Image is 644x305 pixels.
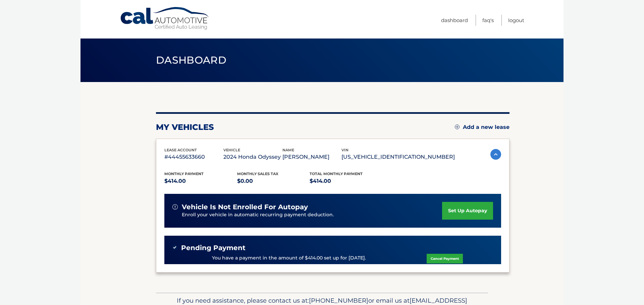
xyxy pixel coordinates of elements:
[156,54,226,66] span: Dashboard
[309,297,368,304] span: [PHONE_NUMBER]
[455,125,460,129] img: add.svg
[120,7,210,30] a: Cal Automotive
[341,148,348,152] span: vin
[427,254,463,263] a: Cancel Payment
[172,204,178,210] img: alert-white.svg
[441,15,468,26] a: Dashboard
[182,211,442,219] p: Enroll your vehicle in automatic recurring payment deduction.
[164,176,237,186] p: $414.00
[482,15,494,26] a: FAQ's
[455,124,509,131] a: Add a new lease
[156,122,214,132] h2: my vehicles
[341,152,455,162] p: [US_VEHICLE_IDENTIFICATION_NUMBER]
[442,202,493,220] a: set up autopay
[282,152,341,162] p: [PERSON_NAME]
[237,176,310,186] p: $0.00
[212,254,366,262] p: You have a payment in the amount of $414.00 set up for [DATE].
[172,245,177,250] img: check-green.svg
[223,152,282,162] p: 2024 Honda Odyssey
[223,148,240,152] span: vehicle
[181,244,246,252] span: Pending Payment
[310,171,363,176] span: Total Monthly Payment
[182,203,308,211] span: vehicle is not enrolled for autopay
[310,176,382,186] p: $414.00
[164,148,197,152] span: lease account
[282,148,294,152] span: name
[508,15,524,26] a: Logout
[237,171,278,176] span: Monthly sales Tax
[164,152,223,162] p: #44455633660
[490,149,501,160] img: accordion-active.svg
[164,171,204,176] span: Monthly Payment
